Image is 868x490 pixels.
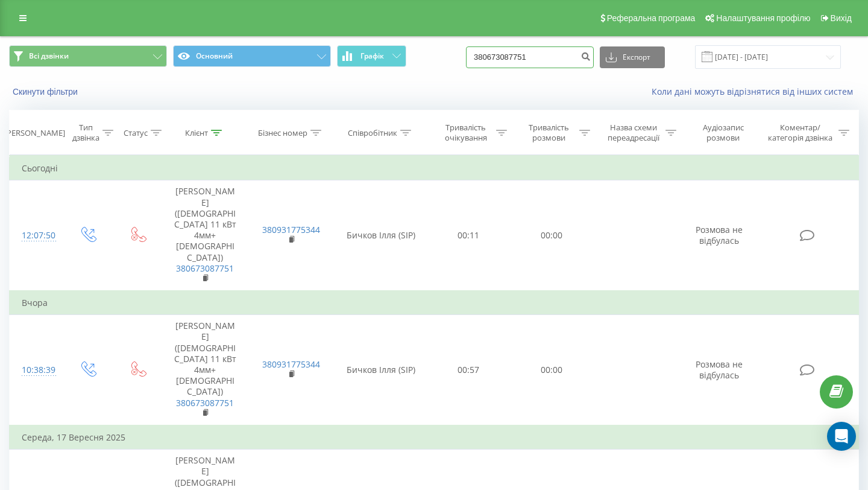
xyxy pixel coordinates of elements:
div: Аудіозапис розмови [690,122,756,143]
td: Бичков Ілля (SIP) [335,180,427,291]
td: Бичков Ілля (SIP) [335,315,427,425]
div: Тривалість розмови [521,122,576,143]
td: 00:11 [427,180,511,291]
span: Розмова не відбулась [696,224,743,246]
td: Сьогодні [10,156,859,180]
button: Всі дзвінки [9,45,167,67]
div: Тривалість очікування [438,122,494,143]
div: Клієнт [185,128,208,138]
td: 00:00 [510,315,593,425]
span: Реферальна програма [607,13,696,23]
a: 380673087751 [176,397,234,409]
button: Основний [173,45,331,67]
td: 00:00 [510,180,593,291]
td: Вчора [10,291,859,315]
a: 380931775344 [262,358,320,370]
span: Вихід [831,13,852,23]
td: [PERSON_NAME] ([DEMOGRAPHIC_DATA] 11 кВт 4мм+[DEMOGRAPHIC_DATA]) [162,315,248,425]
div: Тип дзвінка [72,122,99,143]
button: Скинути фільтри [9,86,84,97]
div: Співробітник [348,128,397,138]
span: Розмова не відбулась [696,358,743,381]
div: 10:38:39 [22,358,51,382]
span: Налаштування профілю [716,13,810,23]
div: [PERSON_NAME] [4,128,65,138]
div: Назва схеми переадресації [604,122,662,143]
div: Коментар/категорія дзвінка [765,122,835,143]
div: 12:07:50 [22,224,51,247]
td: 00:57 [427,315,511,425]
div: Статус [124,128,148,138]
td: Середа, 17 Вересня 2025 [10,425,859,450]
div: Бізнес номер [258,128,307,138]
button: Графік [337,45,406,67]
div: Open Intercom Messenger [827,422,856,451]
a: Коли дані можуть відрізнятися вiд інших систем [652,86,859,97]
span: Всі дзвінки [29,51,69,61]
button: Експорт [600,46,665,68]
span: Графік [360,52,384,60]
td: [PERSON_NAME] ([DEMOGRAPHIC_DATA] 11 кВт 4мм+[DEMOGRAPHIC_DATA]) [162,180,248,291]
input: Пошук за номером [466,46,594,68]
a: 380931775344 [262,224,320,235]
a: 380673087751 [176,262,234,274]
